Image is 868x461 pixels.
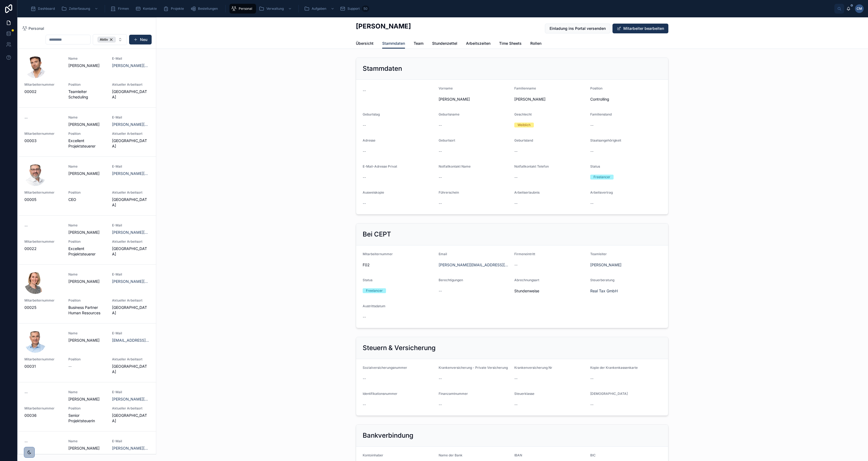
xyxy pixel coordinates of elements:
span: Bestellungen [198,7,218,11]
span: Ausweiskopie [363,190,384,194]
a: Name[PERSON_NAME]E-Mail[PERSON_NAME][EMAIL_ADDRESS][DOMAIN_NAME]Mitarbeiternummer00005PositionCEO... [18,156,156,215]
a: Aufgaben [302,4,337,14]
a: Verwaltung [257,4,295,14]
a: Stundenzettel [432,39,457,49]
span: Status [590,164,600,168]
span: -- [24,390,28,395]
span: -- [439,149,442,154]
span: 00002 [24,89,62,94]
span: -- [439,201,442,206]
span: Mitarbeiternummer [24,298,62,303]
div: Freelancer [366,288,383,293]
span: E-Mail [112,56,149,61]
span: E-Mail-Adresse Privat [363,164,397,168]
span: -- [439,402,442,407]
span: Aufgaben [312,7,326,11]
span: Staatsangehörigkeit [590,138,621,142]
span: [GEOGRAPHIC_DATA] [112,197,149,208]
span: Steuerklasse [514,392,534,396]
span: Controlling [590,97,662,102]
span: F02 [363,262,434,268]
div: Weiblich [518,123,531,127]
span: Time Sheets [499,41,522,46]
span: Geburtsort [439,138,455,142]
span: E-Mail [112,115,149,120]
a: Projekte [162,4,188,14]
span: [GEOGRAPHIC_DATA] [112,138,149,149]
span: Notfallkontakt Name [439,164,471,168]
h2: Bankverbindung [363,431,413,440]
span: Familienstand [590,112,612,116]
span: Name [68,331,106,335]
span: Mitarbeiternummer [24,132,62,136]
span: Kontoinhaber [363,453,383,457]
a: Firmen [109,4,133,14]
span: Dashboard [38,7,55,11]
span: Mitarbeiternummer [24,357,62,361]
a: [PERSON_NAME][EMAIL_ADDRESS][DOMAIN_NAME] [112,230,149,235]
span: Familienname [514,86,536,90]
a: Zeiterfassung [60,4,101,14]
span: Aktueller Arbeitsort [112,190,149,195]
span: -- [24,223,28,229]
span: Position [68,298,106,303]
span: -- [363,149,366,154]
div: Aktiv [97,37,116,43]
span: Position [68,406,106,411]
a: --Name[PERSON_NAME]E-Mail[PERSON_NAME][EMAIL_ADDRESS][DOMAIN_NAME]Mitarbeiternummer00003PositionE... [18,107,156,156]
span: Status [363,278,372,282]
button: Mitarbeiter bearbeiten [612,24,668,33]
span: Arbeitszeiten [466,41,490,46]
a: [EMAIL_ADDRESS][DOMAIN_NAME] [112,338,149,343]
span: Kopie der Krankenkassenkarte [590,366,638,370]
span: CM [857,7,862,11]
span: Firmeneintritt [514,252,535,256]
span: -- [590,376,593,381]
span: [GEOGRAPHIC_DATA] [112,305,149,316]
span: Sozialversicherungsnummer [363,366,407,370]
span: [PERSON_NAME] [439,97,510,102]
span: Geschlecht [514,112,532,116]
span: E-Mail [112,164,149,169]
a: Bestellungen [189,4,222,14]
span: Name [68,115,106,120]
a: [PERSON_NAME][EMAIL_ADDRESS][DOMAIN_NAME] [112,279,149,284]
span: Team [414,41,423,46]
a: Arbeitszeiten [466,39,490,49]
a: Personal [229,4,256,14]
span: Support [347,7,360,11]
span: Aktueller Arbeitsort [112,406,149,411]
a: Time Sheets [499,39,522,49]
span: Verwaltung [266,7,284,11]
span: Position [68,132,106,136]
span: [PERSON_NAME] [68,338,106,343]
span: 00022 [24,246,62,251]
span: BIC [590,453,596,457]
a: --Name[PERSON_NAME]E-Mail[PERSON_NAME][EMAIL_ADDRESS][DOMAIN_NAME]Mitarbeiternummer00036PositionS... [18,382,156,431]
span: Excellent Projektsteuerer [68,246,106,257]
span: 00005 [24,197,62,202]
a: [PERSON_NAME][EMAIL_ADDRESS][DOMAIN_NAME] [439,262,510,268]
span: Berechtigungen [439,278,463,282]
span: -- [514,262,518,268]
span: [DEMOGRAPHIC_DATA] [590,392,628,396]
span: Vorname [439,86,453,90]
span: Name [68,164,106,169]
span: -- [439,123,442,128]
span: Name [68,223,106,228]
span: -- [363,376,366,381]
span: Stammdaten [382,41,405,46]
span: E-Mail [112,331,149,335]
span: Identifikationsnummer [363,392,397,396]
span: [PERSON_NAME] [68,396,106,402]
a: Name[PERSON_NAME]E-Mail[EMAIL_ADDRESS][DOMAIN_NAME]Mitarbeiternummer00031Position--Aktueller Arbe... [18,323,156,382]
a: Real Tax GmbH [590,288,618,294]
span: Übersicht [356,41,374,46]
a: Neu [129,35,152,44]
button: Unselect AKTIV [97,37,116,43]
span: -- [514,149,518,154]
span: Position [68,239,106,244]
span: Mitarbeiternummer [24,239,62,244]
span: Einladung ins Portal versenden [550,26,606,31]
a: --Name[PERSON_NAME]E-Mail[PERSON_NAME][EMAIL_ADDRESS][DOMAIN_NAME]Mitarbeiternummer00022PositionE... [18,215,156,264]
